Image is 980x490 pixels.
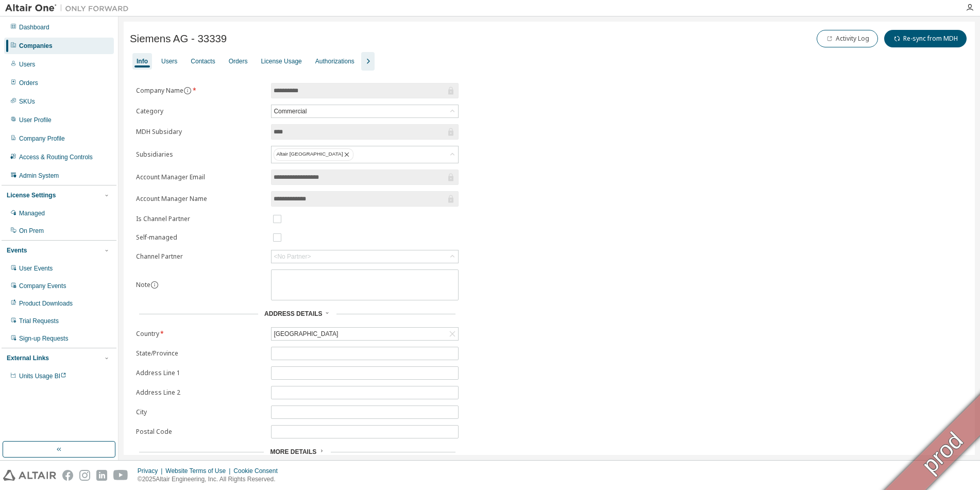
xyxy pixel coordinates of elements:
[272,328,458,340] div: [GEOGRAPHIC_DATA]
[136,233,265,242] label: Self-managed
[7,354,49,362] div: External Links
[229,57,248,65] div: Orders
[136,215,265,223] label: Is Channel Partner
[19,282,66,290] div: Company Events
[113,470,128,481] img: youtube.svg
[150,281,159,289] button: information
[19,373,66,380] span: Units Usage BI
[183,87,192,95] button: information
[136,408,265,416] label: City
[274,148,353,161] div: Altair [GEOGRAPHIC_DATA]
[19,299,73,308] div: Product Downloads
[272,328,340,340] div: [GEOGRAPHIC_DATA]
[19,60,35,69] div: Users
[136,330,265,338] label: Country
[5,3,134,13] img: Altair One
[19,209,45,217] div: Managed
[136,349,265,358] label: State/Province
[272,146,458,163] div: Altair [GEOGRAPHIC_DATA]
[19,227,44,235] div: On Prem
[19,116,52,124] div: User Profile
[130,33,227,45] span: Siemens AG - 33339
[19,172,59,180] div: Admin System
[270,448,316,455] span: More Details
[136,252,265,261] label: Channel Partner
[136,173,265,181] label: Account Manager Email
[161,57,177,65] div: Users
[136,369,265,377] label: Address Line 1
[62,470,73,481] img: facebook.svg
[136,388,265,397] label: Address Line 2
[136,128,265,136] label: MDH Subsidary
[136,195,265,203] label: Account Manager Name
[315,57,354,65] div: Authorizations
[19,42,53,50] div: Companies
[96,470,107,481] img: linkedin.svg
[136,87,265,95] label: Company Name
[19,134,65,143] div: Company Profile
[136,150,265,159] label: Subsidiaries
[272,106,308,117] div: Commercial
[19,79,38,87] div: Orders
[137,57,148,65] div: Info
[7,246,27,255] div: Events
[7,191,56,199] div: License Settings
[264,310,322,317] span: Address Details
[272,250,458,263] div: <No Partner>
[261,57,301,65] div: License Usage
[19,264,53,273] div: User Events
[19,317,59,325] div: Trial Requests
[274,252,311,261] div: <No Partner>
[272,105,458,117] div: Commercial
[19,153,93,161] div: Access & Routing Controls
[138,475,284,484] p: © 2025 Altair Engineering, Inc. All Rights Reserved.
[165,467,233,475] div: Website Terms of Use
[79,470,90,481] img: instagram.svg
[138,467,165,475] div: Privacy
[136,107,265,115] label: Category
[191,57,215,65] div: Contacts
[136,280,150,289] label: Note
[3,470,56,481] img: altair_logo.svg
[817,30,878,47] button: Activity Log
[19,23,49,31] div: Dashboard
[884,30,967,47] button: Re-sync from MDH
[233,467,283,475] div: Cookie Consent
[19,334,68,343] div: Sign-up Requests
[19,97,35,106] div: SKUs
[136,428,265,436] label: Postal Code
